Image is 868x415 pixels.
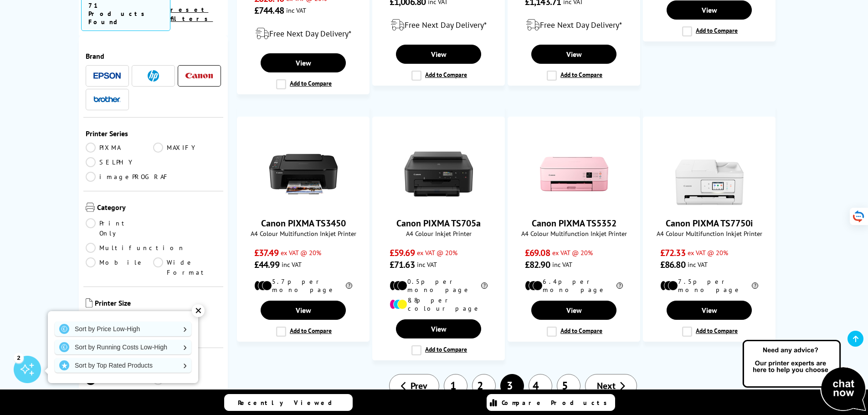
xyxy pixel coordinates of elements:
span: inc VAT [282,260,302,269]
a: Canon PIXMA TS5352 [532,217,616,229]
span: £44.99 [254,259,279,271]
a: View [667,301,751,320]
div: modal_delivery [377,12,500,38]
img: Epson [93,72,121,79]
a: 1 [444,374,467,398]
a: Canon PIXMA TS3450 [261,217,346,229]
label: Add to Compare [547,71,602,81]
img: Canon PIXMA TS5352 [540,140,608,208]
span: ex VAT @ 20% [688,248,728,257]
span: A4 Colour Inkjet Printer [377,229,500,238]
span: Printer Size [95,298,221,309]
span: Recently Viewed [238,399,341,407]
a: HP [139,70,167,82]
a: reset filters [170,5,213,23]
a: imagePROGRAF [86,172,170,182]
a: Canon PIXMA TS705a [396,217,481,229]
a: Mobile [86,257,154,277]
a: View [396,319,481,338]
span: A4 Colour Multifunction Inkjet Printer [242,229,365,238]
li: 7.5p per mono page [660,277,758,294]
a: 5 [557,374,580,398]
span: £69.08 [525,247,550,259]
label: Add to Compare [547,327,602,337]
a: View [531,45,616,64]
a: Canon PIXMA TS7750i [675,201,744,210]
a: Wide Format [153,257,221,277]
span: ex VAT @ 20% [281,248,321,257]
a: Sort by Top Rated Products [55,358,191,373]
div: modal_delivery [513,12,635,38]
li: 0.5p per mono page [390,277,488,294]
span: £86.80 [660,259,685,271]
a: Canon PIXMA TS5352 [540,201,608,210]
span: £37.49 [254,247,278,259]
a: Prev [389,374,439,398]
span: £71.63 [390,259,415,271]
div: ✕ [192,304,205,317]
span: Next [597,380,616,392]
a: 4 [529,374,552,398]
span: Brand [86,51,221,61]
a: Sort by Price Low-High [55,322,191,336]
img: Canon PIXMA TS3450 [269,140,338,208]
label: Add to Compare [276,327,332,337]
span: inc VAT [286,6,306,15]
label: Add to Compare [682,327,738,337]
a: Compare Products [487,394,615,411]
a: Print Only [86,218,154,238]
span: ex VAT @ 20% [552,248,593,257]
img: Open Live Chat window [740,338,868,413]
a: MAXIFY [153,143,221,153]
a: Next [585,374,637,398]
img: Canon PIXMA TS705a [405,140,473,208]
a: View [396,45,481,64]
a: Multifunction [86,243,185,253]
a: View [531,301,616,320]
div: 2 [14,353,24,363]
a: 2 [472,374,496,398]
span: £744.48 [254,5,284,16]
img: Printer Size [86,298,92,307]
span: ex VAT @ 20% [417,248,457,257]
span: Prev [411,380,427,392]
label: Add to Compare [411,71,467,81]
label: Add to Compare [682,26,738,36]
a: Canon PIXMA TS3450 [269,201,338,210]
a: Canon PIXMA TS705a [405,201,473,210]
li: 8.8p per colour page [390,296,488,313]
a: Epson [93,70,121,82]
a: Recently Viewed [224,394,353,411]
img: Canon PIXMA TS7750i [675,140,744,208]
a: Canon PIXMA TS7750i [666,217,753,229]
li: 5.7p per mono page [254,277,352,294]
span: £82.90 [525,259,550,271]
span: inc VAT [688,260,708,269]
a: Canon [185,70,213,82]
a: View [667,0,751,20]
a: Brother [93,94,121,105]
span: £72.33 [660,247,685,259]
div: modal_delivery [242,21,365,46]
img: Brother [93,96,121,102]
span: £59.69 [390,247,415,259]
span: inc VAT [552,260,572,269]
a: View [261,53,345,72]
label: Add to Compare [411,345,467,355]
label: Add to Compare [276,79,332,89]
a: SELPHY [86,157,154,167]
span: inc VAT [417,260,437,269]
a: Sort by Running Costs Low-High [55,340,191,354]
a: View [261,301,345,320]
span: A4 Colour Multifunction Inkjet Printer [513,229,635,238]
img: Category [86,203,95,212]
span: A4 Colour Multifunction Inkjet Printer [648,229,770,238]
span: Printer Series [86,129,221,138]
li: 6.4p per mono page [525,277,623,294]
a: PIXMA [86,143,154,153]
img: HP [148,70,159,82]
img: Canon [185,73,213,79]
span: Compare Products [502,399,612,407]
span: Category [97,203,221,214]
